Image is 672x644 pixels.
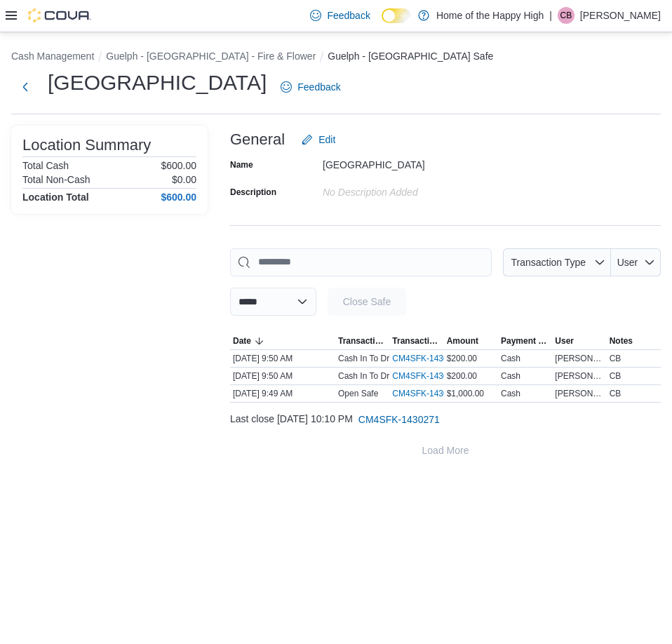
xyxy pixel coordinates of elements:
span: [PERSON_NAME] [555,370,603,382]
span: Notes [610,335,633,347]
span: Date [233,335,251,347]
input: This is a search bar. As you type, the results lower in the page will automatically filter. [230,248,492,276]
span: Feedback [297,80,340,94]
h6: Total Non-Cash [22,174,90,185]
span: CB [560,7,572,24]
span: Payment Methods [501,335,549,347]
button: Next [11,73,39,101]
button: Transaction Type [335,333,389,349]
span: Transaction Type [511,257,586,268]
div: Cash [501,353,520,364]
h4: Location Total [22,192,89,203]
button: User [611,248,661,276]
p: Cash In To Drawer (Cash Drawer 2) [338,353,472,364]
span: Transaction Type [338,335,387,347]
nav: An example of EuiBreadcrumbs [11,49,661,66]
button: Notes [607,333,661,349]
div: [DATE] 9:49 AM [230,385,335,402]
span: CB [610,353,621,364]
span: CB [610,370,621,382]
h4: $600.00 [161,192,196,203]
span: CM4SFK-1430271 [358,412,440,427]
button: Load More [230,436,661,464]
button: Guelph - [GEOGRAPHIC_DATA] - Fire & Flower [106,51,316,62]
span: CB [610,388,621,399]
a: CM4SFK-1430841External link [392,388,473,399]
span: Amount [447,335,478,347]
h3: General [230,131,285,148]
label: Description [230,187,276,198]
p: [PERSON_NAME] [580,7,661,24]
button: Edit [296,126,341,154]
img: Cova [28,8,91,22]
button: Payment Methods [498,333,552,349]
button: Close Safe [328,288,406,316]
a: Feedback [304,1,375,29]
button: CM4SFK-1430271 [353,405,445,434]
a: CM4SFK-1430843External link [392,370,473,382]
button: Transaction Type [503,248,611,276]
div: [DATE] 9:50 AM [230,368,335,384]
span: $200.00 [447,370,477,382]
div: Cassie Bardocz [558,7,574,24]
button: Date [230,333,335,349]
span: [PERSON_NAME] [555,353,603,364]
div: No Description added [323,181,511,198]
div: Last close [DATE] 10:10 PM [230,405,661,434]
p: $0.00 [172,174,196,185]
span: Feedback [327,8,370,22]
span: Close Safe [343,295,391,309]
div: [GEOGRAPHIC_DATA] [323,154,511,170]
p: Cash In To Drawer (Cash Drawer 1) [338,370,472,382]
span: Edit [318,133,335,147]
p: Open Safe [338,388,378,399]
input: Dark Mode [382,8,411,23]
div: Cash [501,370,520,382]
p: Home of the Happy High [436,7,544,24]
h1: [GEOGRAPHIC_DATA] [48,69,267,97]
button: Transaction # [389,333,443,349]
span: $200.00 [447,353,477,364]
span: $1,000.00 [447,388,484,399]
label: Name [230,159,253,170]
h6: Total Cash [22,160,69,171]
div: [DATE] 9:50 AM [230,350,335,367]
span: [PERSON_NAME] [555,388,603,399]
div: Cash [501,388,520,399]
button: Amount [444,333,498,349]
span: Transaction # [392,335,441,347]
button: Guelph - [GEOGRAPHIC_DATA] Safe [328,51,493,62]
a: CM4SFK-1430844External link [392,353,473,364]
p: | [549,7,552,24]
button: Cash Management [11,51,94,62]
span: Load More [422,443,469,457]
span: Dark Mode [382,23,382,24]
p: $600.00 [161,160,196,171]
h3: Location Summary [22,137,151,154]
a: Feedback [275,73,346,101]
span: User [617,257,638,268]
button: User [552,333,606,349]
span: User [555,335,574,347]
